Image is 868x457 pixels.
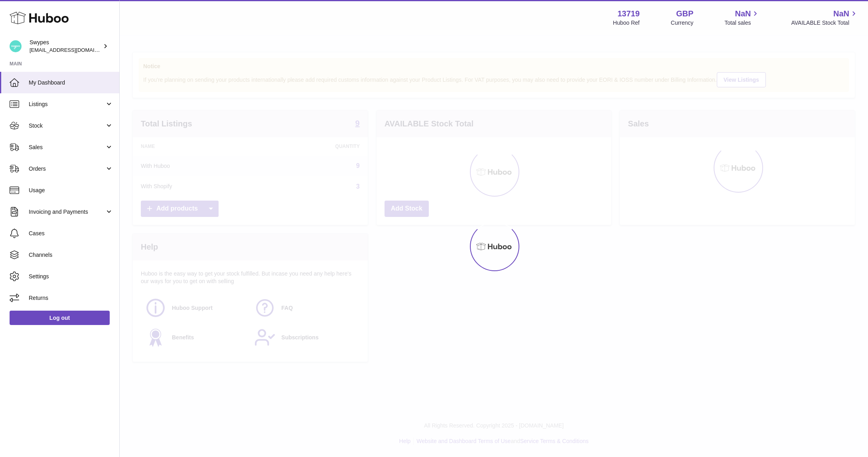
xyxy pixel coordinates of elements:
[29,230,113,237] span: Cases
[10,40,22,52] img: hello@swypes.co.uk
[30,47,117,53] span: [EMAIL_ADDRESS][DOMAIN_NAME]
[29,294,113,302] span: Returns
[29,144,105,151] span: Sales
[29,251,113,259] span: Channels
[724,8,760,27] a: NaN Total sales
[29,273,113,280] span: Settings
[29,122,105,130] span: Stock
[30,39,101,54] div: Swypes
[29,187,113,194] span: Usage
[735,8,751,19] span: NaN
[29,79,113,87] span: My Dashboard
[833,8,849,19] span: NaN
[10,311,110,325] a: Log out
[671,19,694,27] div: Currency
[613,19,640,27] div: Huboo Ref
[29,208,105,216] span: Invoicing and Payments
[724,19,760,27] span: Total sales
[617,8,640,19] strong: 13719
[791,19,858,27] span: AVAILABLE Stock Total
[29,165,105,173] span: Orders
[676,8,693,19] strong: GBP
[29,100,105,108] span: Listings
[791,8,858,27] a: NaN AVAILABLE Stock Total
